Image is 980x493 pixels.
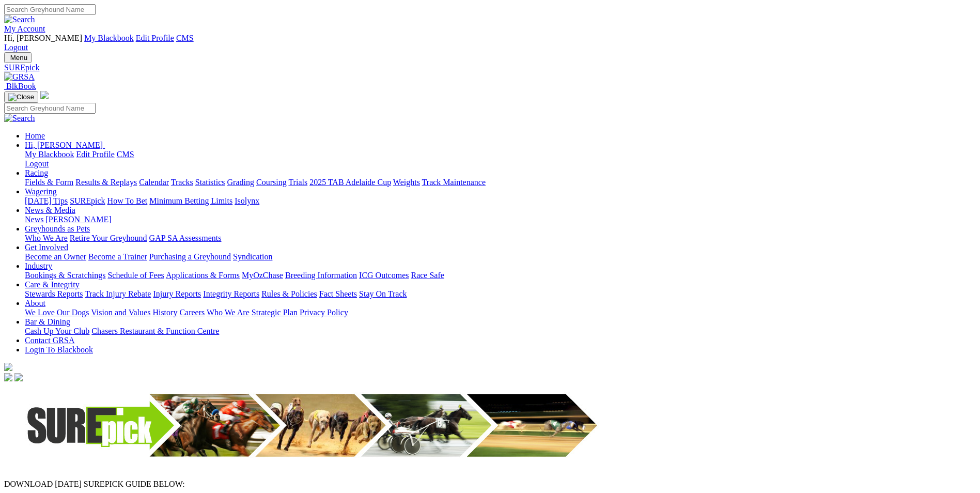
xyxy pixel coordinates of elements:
[25,178,73,187] a: Fields & Form
[91,308,150,317] a: Vision and Values
[4,52,32,63] button: Toggle navigation
[195,178,225,187] a: Statistics
[319,289,357,298] a: Fact Sheets
[4,72,35,82] img: GRSA
[4,4,96,15] input: Search
[166,271,240,280] a: Applications & Forms
[171,178,193,187] a: Tracks
[25,187,57,196] a: Wagering
[76,150,115,159] a: Edit Profile
[152,308,177,317] a: History
[4,43,28,52] a: Logout
[4,15,35,24] img: Search
[359,271,409,280] a: ICG Outcomes
[85,289,151,298] a: Track Injury Rebate
[422,178,486,187] a: Track Maintenance
[25,271,105,280] a: Bookings & Scratchings
[149,234,222,242] a: GAP SA Assessments
[227,178,254,187] a: Grading
[88,252,147,261] a: Become a Trainer
[4,82,36,90] a: BlkBook
[288,178,307,187] a: Trials
[4,363,12,371] img: logo-grsa-white.png
[25,234,976,243] div: Greyhounds as Pets
[25,327,976,336] div: Bar & Dining
[149,252,231,261] a: Purchasing a Greyhound
[242,271,283,280] a: MyOzChase
[25,336,74,345] a: Contact GRSA
[45,215,111,224] a: [PERSON_NAME]
[25,243,68,252] a: Get Involved
[25,252,976,261] div: Get Involved
[256,178,287,187] a: Coursing
[203,289,259,298] a: Integrity Reports
[25,289,976,299] div: Care & Integrity
[25,159,49,168] a: Logout
[25,327,89,335] a: Cash Up Your Club
[4,34,82,42] span: Hi, [PERSON_NAME]
[84,34,134,42] a: My Blackbook
[4,103,96,114] input: Search
[107,196,148,205] a: How To Bet
[14,373,23,381] img: twitter.svg
[4,373,12,381] img: facebook.svg
[179,308,205,317] a: Careers
[25,271,976,280] div: Industry
[25,261,52,270] a: Industry
[233,252,272,261] a: Syndication
[235,196,259,205] a: Isolynx
[300,308,348,317] a: Privacy Policy
[139,178,169,187] a: Calendar
[70,196,105,205] a: SUREpick
[25,206,75,214] a: News & Media
[149,196,232,205] a: Minimum Betting Limits
[359,289,407,298] a: Stay On Track
[25,345,93,354] a: Login To Blackbook
[25,234,68,242] a: Who We Are
[176,34,194,42] a: CMS
[70,234,147,242] a: Retire Your Greyhound
[4,34,976,52] div: My Account
[252,308,298,317] a: Strategic Plan
[25,178,976,187] div: Racing
[25,196,68,205] a: [DATE] Tips
[136,34,174,42] a: Edit Profile
[4,63,976,72] a: SUREpick
[107,271,164,280] a: Schedule of Fees
[75,178,137,187] a: Results & Replays
[25,150,976,168] div: Hi, [PERSON_NAME]
[25,168,48,177] a: Racing
[411,271,444,280] a: Race Safe
[261,289,317,298] a: Rules & Policies
[6,82,36,90] span: BlkBook
[25,150,74,159] a: My Blackbook
[25,308,89,317] a: We Love Our Dogs
[153,289,201,298] a: Injury Reports
[8,93,34,101] img: Close
[25,215,43,224] a: News
[25,280,80,289] a: Care & Integrity
[25,215,976,224] div: News & Media
[40,91,49,99] img: logo-grsa-white.png
[25,131,45,140] a: Home
[25,224,90,233] a: Greyhounds as Pets
[4,24,45,33] a: My Account
[25,252,86,261] a: Become an Owner
[117,150,134,159] a: CMS
[25,289,83,298] a: Stewards Reports
[25,299,45,307] a: About
[393,178,420,187] a: Weights
[10,54,27,61] span: Menu
[285,271,357,280] a: Breeding Information
[4,114,35,123] img: Search
[25,196,976,206] div: Wagering
[309,178,391,187] a: 2025 TAB Adelaide Cup
[91,327,219,335] a: Chasers Restaurant & Function Centre
[25,141,103,149] span: Hi, [PERSON_NAME]
[25,308,976,317] div: About
[25,141,105,149] a: Hi, [PERSON_NAME]
[25,317,70,326] a: Bar & Dining
[4,383,624,468] img: Surepick_banner_2.jpg
[4,91,38,103] button: Toggle navigation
